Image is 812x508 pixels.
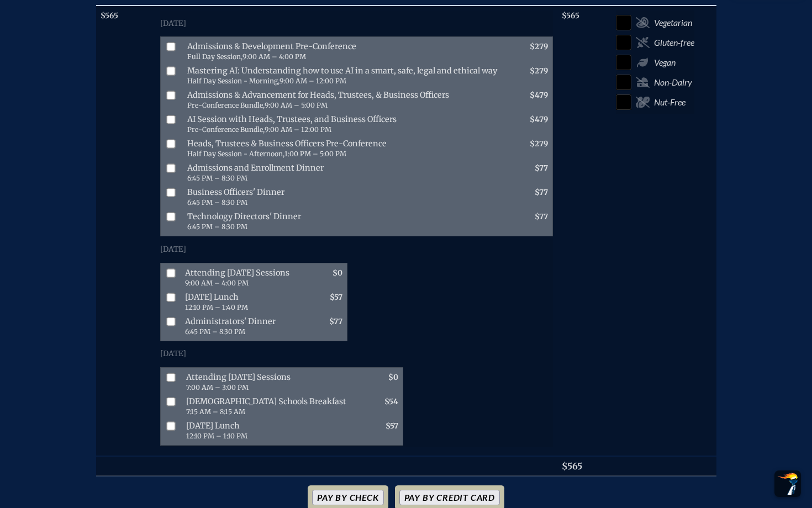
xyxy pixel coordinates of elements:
span: Admissions and Enrollment Dinner [183,161,504,185]
span: 6:45 PM – 8:30 PM [187,223,247,231]
span: Pre-Conference Bundle, [187,125,265,134]
span: Mastering AI: Understanding how to use AI in a smart, safe, legal and ethical way [183,64,504,88]
span: [DEMOGRAPHIC_DATA] Schools Breakfast [182,394,354,419]
span: [DATE] [160,245,186,254]
span: 1:00 PM – 5:00 PM [284,150,346,158]
span: [DATE] Lunch [182,419,354,443]
span: 9:00 AM – 4:00 PM [242,52,306,61]
span: [DATE] [160,19,186,28]
span: $0 [333,268,342,278]
span: Non-Dairy [654,77,692,88]
span: $279 [530,42,548,51]
span: AI Session with Heads, Trustees, and Business Officers [183,112,504,136]
span: Vegan [654,57,676,68]
span: 9:00 AM – 4:00 PM [185,279,249,287]
span: Full Day Session, [187,52,242,61]
span: 9:00 AM – 5:00 PM [265,101,328,109]
span: $565 [562,11,579,20]
span: Business Officers' Dinner [183,185,504,209]
span: $479 [530,115,548,124]
span: Technology Directors' Dinner [183,209,504,234]
span: 9:00 AM – 12:00 PM [265,125,331,134]
span: Admissions & Advancement for Heads, Trustees, & Business Officers [183,88,504,112]
th: $565 [557,456,611,476]
span: Pre-Conference Bundle, [187,101,265,109]
span: Attending [DATE] Sessions [181,266,298,290]
img: To the top [777,473,799,495]
span: Attending [DATE] Sessions [182,370,354,394]
span: [DATE] Lunch [181,290,298,314]
span: Heads, Trustees & Business Officers Pre-Conference [183,136,504,161]
span: 7:00 AM – 3:00 PM [186,383,249,391]
span: Admissions & Development Pre-Conference [183,39,504,64]
button: Scroll Top [774,470,801,497]
span: $57 [330,293,342,302]
span: $279 [530,66,548,76]
span: Administrators' Dinner [181,314,298,338]
span: 7:15 AM – 8:15 AM [186,408,245,416]
span: $77 [535,212,548,221]
span: Vegetarian [654,17,692,28]
span: $279 [530,139,548,149]
span: $57 [386,421,398,431]
span: $54 [384,397,398,406]
button: Pay by Credit Card [399,490,500,505]
span: Half Day Session - Afternoon, [187,150,284,158]
span: Half Day Session - Morning, [187,77,280,85]
span: $565 [101,11,118,20]
span: $0 [388,373,398,382]
span: $77 [535,188,548,197]
span: [DATE] [160,349,186,358]
span: $77 [329,317,342,326]
span: $479 [530,91,548,100]
span: 6:45 PM – 8:30 PM [187,174,247,182]
span: 6:45 PM – 8:30 PM [185,327,245,336]
span: Gluten-free [654,37,694,48]
span: $77 [535,163,548,173]
span: 6:45 PM – 8:30 PM [187,198,247,207]
span: 12:10 PM – 1:10 PM [186,432,247,440]
span: 9:00 AM – 12:00 PM [280,77,346,85]
button: Pay by Check [312,490,384,505]
span: Nut-Free [654,97,686,108]
span: 12:10 PM – 1:40 PM [185,303,248,311]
